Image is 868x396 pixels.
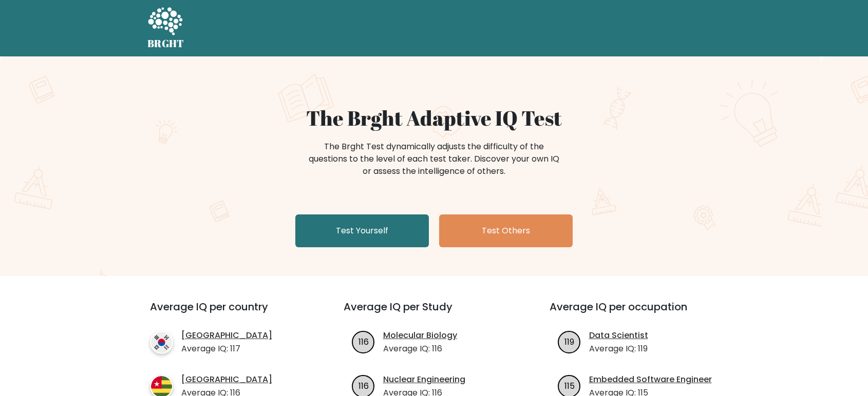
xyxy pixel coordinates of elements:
[383,343,457,355] p: Average IQ: 116
[550,301,731,325] h3: Average IQ per occupation
[589,373,712,386] a: Embedded Software Engineer
[181,373,272,386] a: [GEOGRAPHIC_DATA]
[439,214,573,247] a: Test Others
[150,331,173,354] img: country
[589,343,648,355] p: Average IQ: 119
[358,335,368,347] text: 116
[564,335,574,347] text: 119
[383,373,465,386] a: Nuclear Engineering
[181,343,272,355] p: Average IQ: 117
[147,4,184,52] a: BRGHT
[306,141,562,177] div: The Brght Test dynamically adjusts the difficulty of the questions to the level of each test take...
[564,380,574,391] text: 115
[383,329,457,342] a: Molecular Biology
[358,380,368,391] text: 116
[150,301,307,325] h3: Average IQ per country
[295,214,429,247] a: Test Yourself
[181,329,272,342] a: [GEOGRAPHIC_DATA]
[147,37,184,50] h5: BRGHT
[344,301,525,325] h3: Average IQ per Study
[183,106,685,130] h1: The Brght Adaptive IQ Test
[589,329,648,342] a: Data Scientist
